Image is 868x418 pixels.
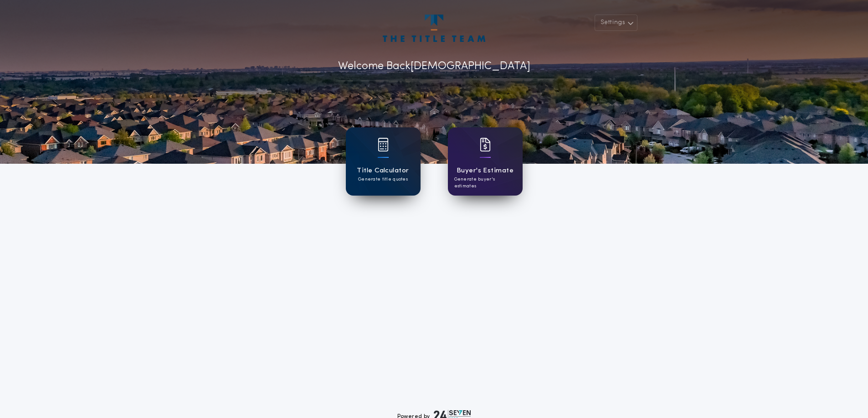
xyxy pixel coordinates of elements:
[480,138,491,151] img: card icon
[457,166,514,176] h1: Buyer's Estimate
[448,127,523,196] a: card iconBuyer's EstimateGenerate buyer's estimates
[358,176,408,183] p: Generate title quotes
[454,176,516,190] p: Generate buyer's estimates
[595,15,637,31] button: Settings
[383,15,485,42] img: account-logo
[338,58,530,75] p: Welcome Back [DEMOGRAPHIC_DATA]
[378,138,389,151] img: card icon
[357,166,409,176] h1: Title Calculator
[346,127,421,196] a: card iconTitle CalculatorGenerate title quotes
